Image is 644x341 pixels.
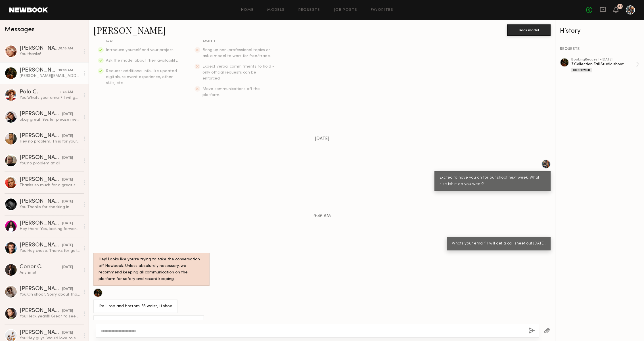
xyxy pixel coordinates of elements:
a: Job Posts [334,8,357,12]
a: Requests [298,8,320,12]
div: [DATE] [62,330,73,336]
div: You: Whats your email? I will get a call sheet out [DATE]. [20,95,80,101]
div: Polo C. [20,89,60,95]
div: [PERSON_NAME] [20,199,62,204]
span: Bring up non-professional topics or ask a model to work for free/trade. [202,48,271,58]
div: okay great. Yes let please me know in advance for the next one [20,117,80,122]
div: You: Oh shoot. Sorry about that, totally thought I had my settings set to LA. [20,292,80,297]
div: You: no problem at all [20,161,80,166]
div: booking Request • [DATE] [571,58,636,62]
div: 9:46 AM [60,90,73,95]
button: Book model [507,24,551,36]
a: [PERSON_NAME] [93,24,166,36]
div: 41 [618,5,622,8]
div: I’m L top and bottom, 33 waist, 11 shoe [99,303,172,310]
div: You: thanks! [20,51,80,57]
div: Hey no problem. Th is for your consideration. Let’s stay in touch [20,139,80,144]
div: [PERSON_NAME][EMAIL_ADDRESS][DOMAIN_NAME] [20,73,80,79]
div: Excited to have you on for our shoot next week. What size tshirt do you wear? [440,175,545,188]
span: Expect verbal commitments to hold - only official requests can be enforced. [202,65,274,80]
div: [DATE] [62,112,73,117]
div: [PERSON_NAME] [20,111,62,117]
div: You: Hey chase. Thanks for getting back to me. We already booked another model but will keep you ... [20,248,80,254]
div: 10:18 AM [59,46,73,51]
span: [DATE] [315,137,329,141]
div: You: Hey guys. Would love to shoot with you both. Are you free at all in the near future? [20,336,80,341]
div: 7 Collection Fall Studio shoot [571,62,636,67]
a: Models [267,8,285,12]
span: Request additional info, like updated digitals, relevant experience, other skills, etc. [106,69,177,85]
div: [PERSON_NAME] [20,177,62,183]
div: Do [106,37,179,45]
div: Whats your email? I will get a call sheet out [DATE]. [452,240,545,247]
div: [DATE] [62,286,73,292]
div: [DATE] [62,308,73,314]
div: Anytime! [20,270,80,275]
div: [PERSON_NAME] [20,286,62,292]
div: [PERSON_NAME] [20,242,62,248]
div: [PERSON_NAME] [20,221,62,226]
div: [DATE] [62,243,73,248]
span: Ask the model about their availability. [106,59,178,62]
div: Don’t [202,37,275,45]
div: 10:06 AM [58,68,73,73]
div: History [560,28,639,34]
div: [DATE] [62,199,73,204]
div: You: Heck yeah!!! Great to see you again. [20,314,80,319]
a: bookingRequest •[DATE]7 Collection Fall Studio shootConfirmed [571,58,639,72]
a: Home [241,8,254,12]
span: Messages [5,26,35,33]
span: Introduce yourself and your project. [106,48,174,52]
a: Favorites [371,8,393,12]
div: REQUESTS [560,47,639,51]
div: [PERSON_NAME] and [PERSON_NAME] [20,330,62,336]
div: Confirmed [571,68,592,72]
div: [PERSON_NAME] [20,46,59,51]
span: 9:46 AM [313,214,331,219]
div: [PERSON_NAME] [20,133,62,139]
div: [DATE] [62,177,73,183]
div: [DATE] [62,155,73,161]
div: [PERSON_NAME] [20,308,62,314]
div: You: Thanks for checking in. [20,204,80,210]
div: [DATE] [62,133,73,139]
span: Move communications off the platform. [202,87,260,97]
div: Hey there! Yes, looking forward to it :) My email is: [EMAIL_ADDRESS][DOMAIN_NAME] [20,226,80,232]
div: [DATE] [62,265,73,270]
a: Book model [507,27,551,32]
div: [PERSON_NAME] [20,68,58,73]
div: [PERSON_NAME] [20,155,62,161]
div: Hey! Looks like you’re trying to take the conversation off Newbook. Unless absolutely necessary, ... [99,256,204,283]
div: [DATE] [62,221,73,226]
div: [PERSON_NAME][EMAIL_ADDRESS][DOMAIN_NAME] [99,319,199,326]
div: Thanks so much for a great shoot — had a blast! Looking forward to working together again down th... [20,183,80,188]
div: Conor C. [20,264,62,270]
